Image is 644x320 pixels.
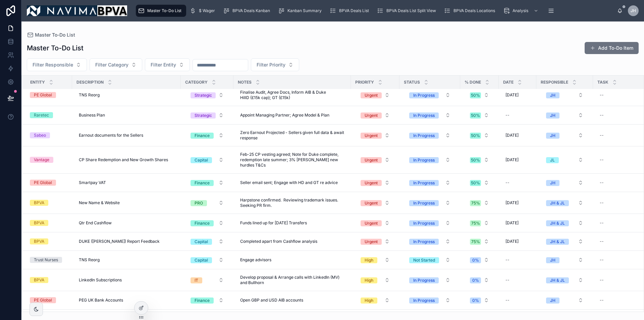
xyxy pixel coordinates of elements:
[404,109,456,122] a: Select Button
[550,92,555,98] div: JH
[33,61,73,68] span: Filter Responsible
[195,220,210,226] div: Finance
[464,196,495,209] a: Select Button
[375,5,441,17] a: BPVA Deals List Split View
[540,294,589,307] a: Select Button
[505,200,519,205] span: [DATE]
[76,295,177,306] a: PEG UK Bank Accounts
[503,218,532,228] a: [DATE]
[471,239,480,245] div: 75%
[550,112,555,119] div: JH
[355,217,395,229] a: Select Button
[541,89,589,101] button: Select Button
[503,236,532,247] a: [DATE]
[365,277,373,283] div: High
[472,277,479,283] div: 0%
[550,239,565,245] div: JH & JL
[185,154,229,166] button: Select Button
[540,217,589,229] a: Select Button
[221,5,275,17] a: BPVA Deals Kanban
[79,239,160,244] span: DUKE ([PERSON_NAME]) Report Feedback
[404,89,456,101] a: Select Button
[404,217,456,229] button: Select Button
[76,236,177,247] a: DUKE ([PERSON_NAME]) Report Feedback
[237,87,347,103] a: Finalise Audit, Agree Docs, Inform AIB & Duke HillD (£15k cap); GT (£15k)
[465,294,494,306] button: Select Button
[600,180,604,185] div: --
[195,180,210,186] div: Finance
[540,235,589,248] a: Select Button
[505,220,519,226] span: [DATE]
[365,112,378,119] div: Urgent
[240,130,344,141] span: Zero Earnout Projected - Sellers given full data & await response
[185,217,229,229] a: Select Button
[237,236,347,247] a: Completed apart from Cashflow analysis
[185,89,229,101] a: Select Button
[540,196,589,209] a: Select Button
[195,133,210,139] div: Finance
[355,254,395,266] a: Select Button
[355,294,395,306] button: Select Button
[505,257,509,263] div: --
[185,235,229,247] button: Select Button
[287,8,322,13] span: Kanban Summary
[76,110,177,121] a: Business Plan
[413,220,435,226] div: In Progress
[240,275,344,285] span: Develop proposal & Arrange calls with LinkedIn (MV) and Bullhorn
[404,235,456,248] a: Select Button
[185,196,229,209] a: Select Button
[471,133,480,139] div: 50%
[185,274,229,286] a: Select Button
[355,254,395,266] button: Select Button
[404,235,456,247] button: Select Button
[365,157,378,163] div: Urgent
[505,157,519,163] span: [DATE]
[34,200,44,206] div: BPVA
[195,112,212,119] div: Strategic
[505,277,509,283] div: --
[465,154,494,166] button: Select Button
[355,89,395,101] a: Select Button
[240,152,344,168] span: Feb-25 CP vesting agreed; Note for Duke complete, redemption late summer; 3% [PERSON_NAME] new hu...
[76,154,177,165] a: CP Share Redemption and New Growth Shares
[541,197,589,209] button: Select Button
[251,58,299,71] button: Select Button
[185,294,229,306] button: Select Button
[30,257,68,263] a: Trust Nurses
[365,200,378,206] div: Urgent
[600,92,604,98] div: --
[237,177,347,188] a: Seller email sent; Engage with HD and GT re advice
[505,180,509,185] div: --
[541,217,589,229] button: Select Button
[145,58,190,71] button: Select Button
[90,58,142,71] button: Select Button
[464,274,495,286] a: Select Button
[541,294,589,306] button: Select Button
[79,133,143,138] span: Earnout documents for the Sellers
[505,92,519,98] span: [DATE]
[600,277,604,283] div: --
[79,298,123,303] span: PEG UK Bank Accounts
[237,255,347,265] a: Engage advisors
[541,254,589,266] button: Select Button
[503,130,532,141] a: [DATE]
[404,254,456,266] button: Select Button
[404,176,456,189] a: Select Button
[185,109,229,121] button: Select Button
[79,200,120,205] span: New Name & Website
[413,92,435,98] div: In Progress
[195,277,198,283] div: IT
[27,5,127,16] img: App logo
[76,218,177,228] a: Qtr End Cashflow
[95,61,128,68] span: Filter Category
[503,295,532,306] a: --
[442,5,500,17] a: BPVA Deals Locations
[600,157,604,163] div: --
[240,197,344,208] span: Harpstone confirmed. Reviewing trademark issues. Seeking PR firm.
[355,196,395,209] a: Select Button
[550,133,555,139] div: JH
[503,255,532,265] a: --
[355,153,395,166] a: Select Button
[30,277,68,283] a: BPVA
